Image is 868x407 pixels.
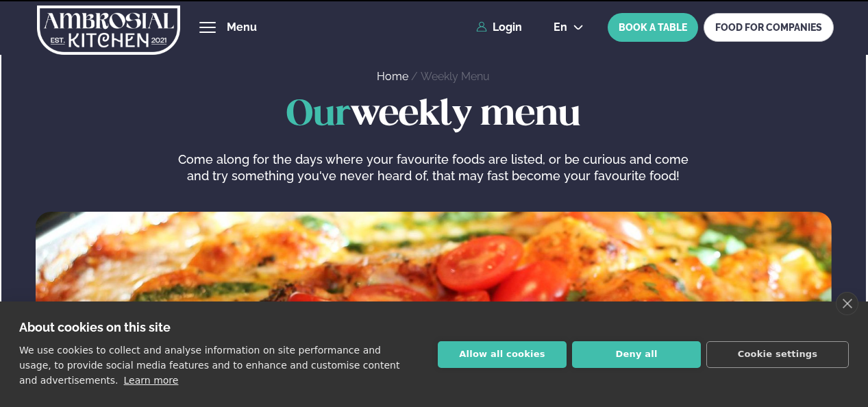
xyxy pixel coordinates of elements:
[377,70,408,83] a: Home
[199,19,216,36] button: hamburger
[36,95,832,135] h1: weekly menu
[554,22,567,33] span: en
[608,13,698,42] button: BOOK A TABLE
[19,320,171,334] strong: About cookies on this site
[438,341,567,368] button: Allow all cookies
[704,13,834,42] a: FOOD FOR COMPANIES
[836,292,858,315] a: close
[411,70,421,83] span: /
[421,70,490,83] a: Weekly Menu
[286,98,351,132] span: Our
[19,345,399,386] p: We use cookies to collect and analyse information on site performance and usage, to provide socia...
[37,2,180,58] img: logo
[175,151,693,184] p: Come along for the days where your favourite foods are listed, or be curious and come and try som...
[572,341,701,368] button: Deny all
[124,375,179,386] a: Learn more
[706,341,849,368] button: Cookie settings
[543,22,595,33] button: en
[476,21,522,34] a: Login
